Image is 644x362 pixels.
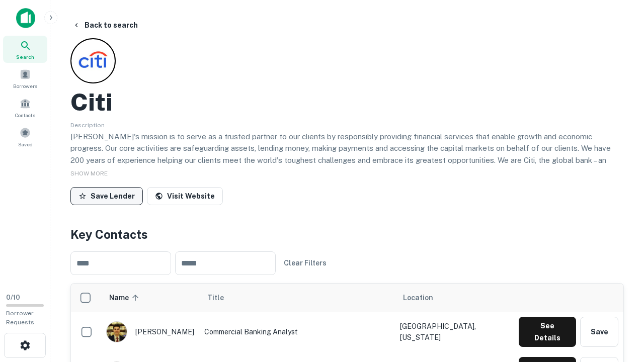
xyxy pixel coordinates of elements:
span: Name [109,292,142,304]
img: 1753279374948 [107,322,127,342]
span: SHOW MORE [70,170,108,177]
button: See Details [519,317,576,347]
a: Search [3,36,47,63]
button: Clear Filters [280,254,331,272]
span: Search [16,53,34,61]
span: 0 / 10 [6,294,20,301]
span: Contacts [15,111,35,119]
button: Save [580,317,618,347]
a: Visit Website [147,187,223,205]
span: Borrowers [13,82,37,90]
h2: Citi [70,87,113,117]
iframe: Chat Widget [594,282,644,330]
th: Title [199,284,395,312]
a: Saved [3,123,47,150]
p: [PERSON_NAME]'s mission is to serve as a trusted partner to our clients by responsibly providing ... [70,131,624,190]
span: Location [403,292,433,304]
span: Description [70,122,105,129]
a: Contacts [3,94,47,121]
th: Location [395,284,514,312]
h4: Key Contacts [70,225,624,243]
span: Saved [18,140,33,148]
span: Title [207,292,237,304]
th: Name [101,284,199,312]
span: Borrower Requests [6,310,34,326]
button: Save Lender [70,187,143,205]
img: capitalize-icon.png [16,8,35,28]
td: Commercial Banking Analyst [199,312,395,352]
a: Borrowers [3,65,47,92]
td: [GEOGRAPHIC_DATA], [US_STATE] [395,312,514,352]
button: Back to search [68,16,142,34]
div: [PERSON_NAME] [106,321,194,342]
